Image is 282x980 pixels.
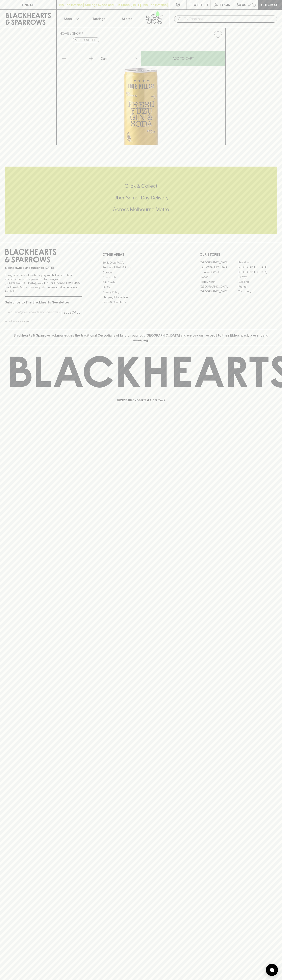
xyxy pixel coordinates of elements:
p: Sibling owned and run since [DATE] [5,266,82,270]
p: Stores [122,16,132,21]
p: It is against the law to sell or supply alcohol to, or to obtain alcohol on behalf of a person un... [5,273,82,293]
a: [GEOGRAPHIC_DATA] [200,265,238,270]
p: OUR STORES [200,252,277,257]
a: Fitzroy North [200,279,238,284]
p: Shop [64,16,72,21]
img: bubble-icon [270,968,274,972]
h5: Across Melbourne Metro [5,206,277,213]
a: [GEOGRAPHIC_DATA] [200,260,238,265]
p: Tastings [92,16,105,21]
a: Geelong [238,279,277,284]
button: Add to wishlist [212,29,224,40]
a: FAQ's [102,285,180,290]
p: Wishlist [194,2,209,7]
p: SUBSCRIBE [63,310,80,315]
p: ADD TO CART [173,56,194,61]
a: Privacy Policy [102,290,180,295]
div: Call to action block [5,167,277,234]
a: Contact Us [102,275,180,280]
a: Gift Cards [102,280,180,285]
a: Elwood [200,275,238,279]
p: $0.00 [237,2,246,7]
p: Subscribe to The Blackhearts Newsletter [5,300,82,305]
a: [GEOGRAPHIC_DATA] [238,270,277,275]
button: SUBSCRIBE [62,308,82,317]
a: Business & Bulk Gifting [102,265,180,270]
a: SHOP [72,32,81,35]
a: Thornbury [238,289,277,294]
a: Careers [102,270,180,275]
a: Tastings [85,10,113,28]
input: e.g. jane@blackheartsandsparrows.com.au [8,309,62,316]
a: Terms & Conditions [102,300,180,304]
div: Can [99,54,141,63]
p: Checkout [261,2,279,7]
p: OTHER AREAS [102,252,180,257]
p: FIND US [22,2,34,7]
img: 32041.png [57,41,225,145]
p: Login [220,2,230,7]
a: [GEOGRAPHIC_DATA] [238,265,277,270]
a: Brunswick West [200,270,238,275]
h5: Uber Same-Day Delivery [5,194,277,201]
input: Try "Pinot noir" [184,16,274,22]
a: Shipping Information [102,295,180,300]
button: Add to wishlist [73,38,99,42]
a: Fitzroy [238,275,277,279]
p: Blackhearts & Sparrows acknowledges the traditional Custodians of land throughout [GEOGRAPHIC_DAT... [8,333,274,343]
a: Bottle Drop FAQ's [102,260,180,265]
button: Shop [57,10,85,28]
p: Can [100,56,107,61]
a: Prahran [238,284,277,289]
a: Braddon [238,260,277,265]
p: 0 [253,4,255,6]
a: HOME [60,32,69,35]
p: We will never spam you [5,319,82,323]
strong: Liquor License #32064953 [44,281,81,285]
a: [GEOGRAPHIC_DATA] [200,284,238,289]
a: [GEOGRAPHIC_DATA] [200,289,238,294]
a: Stores [113,10,141,28]
h5: Click & Collect [5,183,277,189]
button: ADD TO CART [141,51,225,66]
